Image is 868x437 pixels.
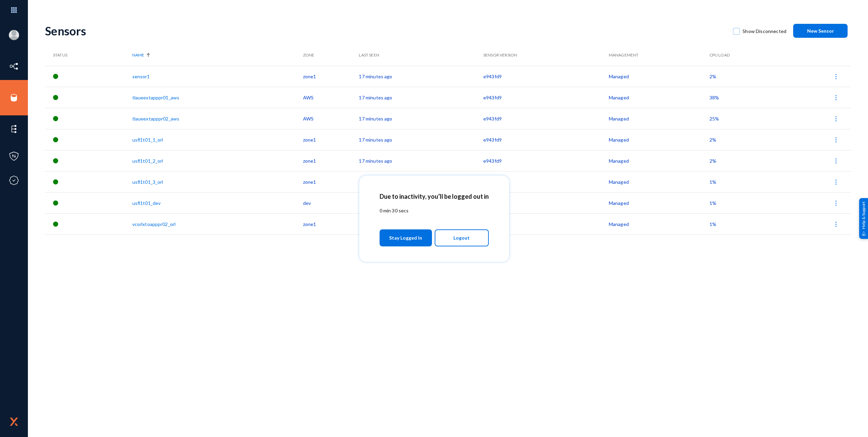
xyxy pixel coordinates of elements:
button: Stay Logged In [380,229,432,246]
p: 0 min 30 secs [380,207,489,214]
button: Logout [435,229,489,246]
span: Logout [453,232,470,244]
h2: Due to inactivity, you’ll be logged out in [380,193,489,200]
span: Stay Logged In [389,232,422,244]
